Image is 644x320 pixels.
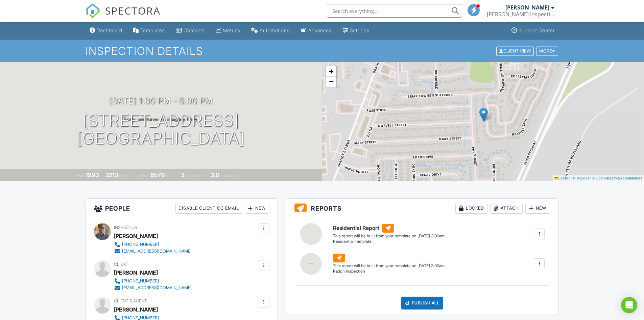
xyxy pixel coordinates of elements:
[220,173,240,178] span: bathrooms
[573,176,591,180] a: © MapTiler
[86,45,559,57] h1: Inspection Details
[77,173,85,178] span: Built
[175,203,242,214] div: Disable Client CC Email
[554,176,570,180] a: Leaflet
[211,171,219,178] div: 3.0
[505,4,549,11] div: [PERSON_NAME]
[329,77,333,86] span: −
[173,24,208,37] a: Contacts
[621,297,637,313] div: Open Intercom Messenger
[286,199,558,218] h3: Reports
[135,173,149,178] span: Lot Size
[86,3,100,18] img: The Best Home Inspection Software - Spectora
[97,27,122,33] div: Dashboard
[487,11,554,18] div: Holsey Inspections & Consulting
[496,46,534,56] div: Client View
[150,171,165,178] div: 6578
[350,27,369,33] div: Settings
[490,203,523,214] div: Attach
[105,171,118,178] div: 2213
[130,24,168,37] a: Templates
[333,224,445,233] h6: Residential Report
[333,263,445,269] div: This report will be built from your template on [DATE] 3:00am
[105,3,161,18] span: SPECTORA
[122,278,159,284] div: [PHONE_NUMBER]
[401,297,444,310] div: Publish All
[536,46,558,56] div: More
[496,48,535,53] a: Client View
[77,112,245,148] h1: [STREET_ADDRESS] [GEOGRAPHIC_DATA]
[308,27,332,33] div: Advanced
[333,233,445,239] div: This report will be built from your template on [DATE] 3:00am
[184,27,205,33] div: Contacts
[519,27,555,33] div: Support Center
[571,176,572,180] span: |
[248,24,292,37] a: Automations (Basic)
[166,173,174,178] span: sq.ft.
[86,171,99,178] div: 1993
[326,66,336,77] a: Zoom in
[329,67,333,76] span: +
[479,108,488,122] img: Marker
[114,278,192,284] a: [PHONE_NUMBER]
[87,24,125,37] a: Dashboard
[333,269,445,274] div: Radon Inspection
[86,9,161,23] a: SPECTORA
[122,242,159,247] div: [PHONE_NUMBER]
[114,248,192,255] a: [EMAIL_ADDRESS][DOMAIN_NAME]
[109,96,213,105] h3: [DATE] 1:00 pm - 5:00 pm
[114,231,158,241] div: [PERSON_NAME]
[114,268,158,278] div: [PERSON_NAME]
[114,262,128,267] span: Client
[119,173,129,178] span: sq. ft.
[114,225,137,230] span: Inspector
[122,249,192,254] div: [EMAIL_ADDRESS][DOMAIN_NAME]
[525,203,550,214] div: New
[260,27,290,33] div: Automations
[140,27,165,33] div: Templates
[186,173,204,178] span: bedrooms
[213,24,243,37] a: Metrics
[298,24,335,37] a: Advanced
[245,203,269,214] div: New
[326,77,336,87] a: Zoom out
[333,239,445,244] div: Residential Template
[340,24,372,37] a: Settings
[122,285,192,291] div: [EMAIL_ADDRESS][DOMAIN_NAME]
[114,298,147,303] span: Client's Agent
[114,284,192,291] a: [EMAIL_ADDRESS][DOMAIN_NAME]
[114,241,192,248] a: [PHONE_NUMBER]
[327,4,462,18] input: Search everything...
[509,24,557,37] a: Support Center
[223,27,240,33] div: Metrics
[114,304,158,315] a: [PERSON_NAME]
[455,203,487,214] div: Locked
[592,176,642,180] a: © OpenStreetMap contributors
[181,171,185,178] div: 3
[86,199,278,218] h3: People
